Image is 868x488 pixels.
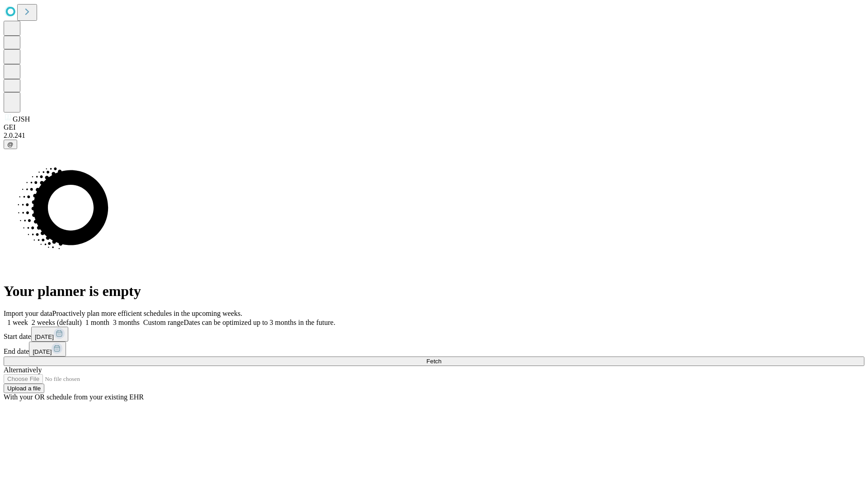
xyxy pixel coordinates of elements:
button: [DATE] [31,327,68,342]
span: GJSH [13,115,30,123]
span: Dates can be optimized up to 3 months in the future. [184,319,335,326]
span: Custom range [143,319,184,326]
span: 1 month [85,319,109,326]
span: Alternatively [4,366,42,374]
span: Fetch [426,358,441,365]
button: @ [4,140,17,149]
span: 3 months [113,319,140,326]
div: 2.0.241 [4,131,864,140]
span: With your OR schedule from your existing EHR [4,393,144,401]
span: 1 week [7,319,28,326]
div: GEI [4,123,864,131]
button: [DATE] [29,342,66,357]
button: Upload a file [4,384,44,393]
span: [DATE] [33,348,52,355]
span: @ [7,141,14,148]
div: Start date [4,327,864,342]
h1: Your planner is empty [4,283,864,300]
span: Proactively plan more efficient schedules in the upcoming weeks. [52,310,242,317]
span: Import your data [4,310,52,317]
span: [DATE] [35,333,54,340]
div: End date [4,342,864,357]
span: 2 weeks (default) [32,319,82,326]
button: Fetch [4,357,864,366]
